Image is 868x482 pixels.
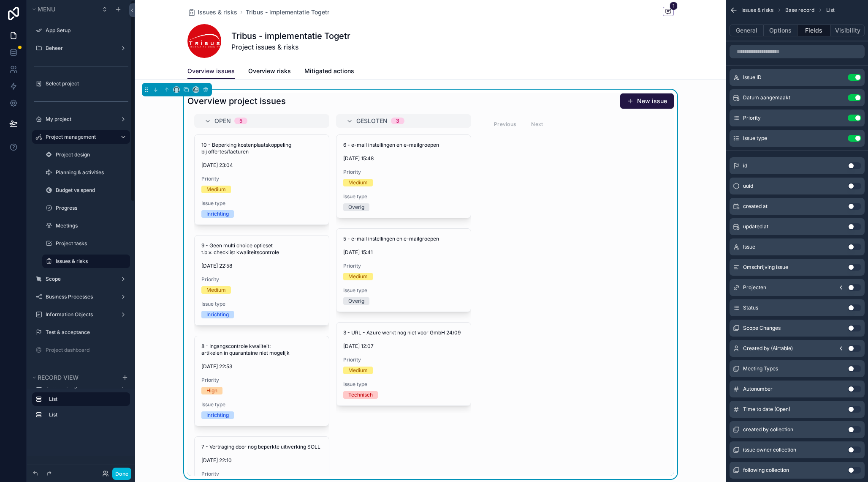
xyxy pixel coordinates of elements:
[343,142,464,148] span: 6 - e-mail instellingen en e-mailgroepen
[343,155,464,162] span: [DATE] 15:48
[112,468,131,480] button: Done
[231,42,350,52] span: Project issues & risks
[201,343,322,356] span: 8 - Ingangscontrole kwaliteit: artikelen in quarantaine niet mogelijk
[336,322,471,406] a: 3 - URL - Azure werkt nog niet voor GmbH 24/09[DATE] 12:07PriorityMediumIssue typeTechnisch
[56,222,125,229] a: Meetings
[743,223,768,230] span: updated at
[743,345,793,352] span: Created by (Airtable)
[743,74,762,81] span: Issue ID
[46,276,113,282] label: Scope
[56,169,125,176] label: Planning & activities
[206,186,226,193] div: Medium
[348,297,364,305] div: Overig
[56,205,125,211] a: Progress
[46,45,113,52] label: Beheer
[831,25,865,36] button: Visibility
[201,162,322,169] span: [DATE] 23:04
[206,387,217,394] div: High
[201,276,322,283] span: Priority
[348,367,368,374] div: Medium
[56,151,125,158] a: Project design
[343,287,464,294] span: Issue type
[46,347,125,353] a: Project dashboard
[201,457,322,464] span: [DATE] 22:10
[46,293,113,300] label: Business Processes
[187,63,235,79] a: Overview issues
[201,401,322,408] span: Issue type
[201,444,322,450] span: 7 - Vertraging door nog beperkte uitwerking SOLL
[201,200,322,207] span: Issue type
[743,183,753,189] span: uuid
[785,7,814,14] span: Base record
[743,325,781,331] span: Scope Changes
[187,67,235,75] span: Overview issues
[620,93,674,109] a: New issue
[187,8,237,16] a: Issues & risks
[670,2,678,10] span: 1
[206,311,229,318] div: Inrichting
[56,187,125,194] label: Budget vs spend
[194,235,329,326] a: 9 - Geen multi choice optieset t.b.v. checklist kwaliteitscontrole[DATE] 22:58PriorityMediumIssue...
[343,263,464,269] span: Priority
[797,25,831,36] button: Fields
[743,115,761,121] span: Priority
[46,27,125,34] label: App Setup
[343,329,464,336] span: 3 - URL - Azure werkt nog niet voor GmbH 24/09
[343,193,464,200] span: Issue type
[741,7,773,14] span: Issues & risks
[201,471,322,477] span: Priority
[239,118,242,124] div: 5
[743,94,790,101] span: Datum aangemaakt
[46,116,113,123] label: My project
[27,389,135,430] div: scrollable content
[764,25,797,36] button: Options
[743,264,788,271] span: Omschrijving issue
[198,8,237,16] span: Issues & risks
[187,95,286,107] h1: Overview project issues
[343,249,464,256] span: [DATE] 15:41
[246,8,329,16] span: Tribus - implementatie Togetr
[49,396,123,403] label: List
[56,258,125,265] label: Issues & risks
[348,203,364,211] div: Overig
[743,304,758,311] span: Status
[201,377,322,383] span: Priority
[206,210,229,218] div: Inrichting
[336,134,471,218] a: 6 - e-mail instellingen en e-mailgroepen[DATE] 15:48PriorityMediumIssue typeOverig
[30,3,96,15] button: Menu
[743,467,789,474] span: following collection
[336,228,471,312] a: 5 - e-mail instellingen en e-mailgroepen[DATE] 15:41PriorityMediumIssue typeOverig
[743,244,755,250] span: Issue
[743,135,767,142] span: Issue type
[826,7,835,14] span: List
[304,63,354,80] a: Mitigated actions
[348,391,373,399] div: Technisch
[343,236,464,242] span: 5 - e-mail instellingen en e-mailgroepen
[743,426,793,433] span: created by collection
[304,67,354,75] span: Mitigated actions
[206,411,229,419] div: Inrichting
[201,263,322,269] span: [DATE] 22:58
[201,301,322,307] span: Issue type
[356,117,388,125] span: Gesloten
[46,311,113,318] label: Information Objects
[30,372,117,383] button: Record view
[206,286,226,294] div: Medium
[343,169,464,175] span: Priority
[56,240,125,247] label: Project tasks
[743,406,790,413] span: Time to date (Open)
[46,80,125,87] label: Select project
[348,179,368,186] div: Medium
[743,386,773,392] span: Autonumber
[343,356,464,363] span: Priority
[38,5,55,13] span: Menu
[248,67,291,75] span: Overview risks
[38,374,79,381] span: Record view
